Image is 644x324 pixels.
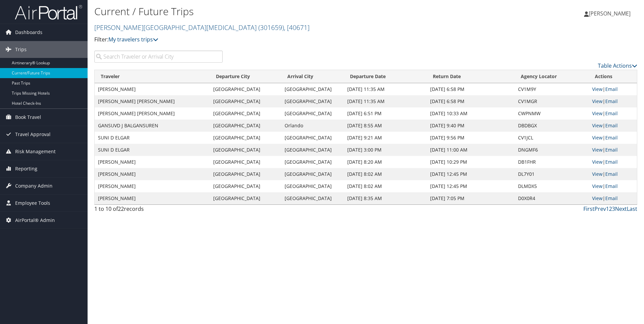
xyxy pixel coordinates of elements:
[15,24,42,41] span: Dashboards
[515,180,588,192] td: DLMDX5
[605,86,618,92] a: Email
[605,110,618,117] a: Email
[583,205,594,213] a: First
[515,70,588,83] th: Agency Locator: activate to sort column ascending
[15,4,82,20] img: airportal-logo.png
[281,168,344,180] td: [GEOGRAPHIC_DATA]
[589,95,637,107] td: |
[589,180,637,192] td: |
[515,192,588,204] td: D0X0R4
[344,168,427,180] td: [DATE] 8:02 AM
[344,180,427,192] td: [DATE] 8:02 AM
[210,144,281,156] td: [GEOGRAPHIC_DATA]
[281,156,344,168] td: [GEOGRAPHIC_DATA]
[258,23,284,32] span: ( 301659 )
[427,83,515,95] td: [DATE] 6:58 PM
[210,83,281,95] td: [GEOGRAPHIC_DATA]
[589,144,637,156] td: |
[95,168,210,180] td: [PERSON_NAME]
[515,156,588,168] td: DB1FHR
[210,192,281,204] td: [GEOGRAPHIC_DATA]
[15,126,51,143] span: Travel Approval
[605,134,618,141] a: Email
[15,41,27,58] span: Trips
[605,195,618,201] a: Email
[592,98,603,104] a: View
[592,171,603,177] a: View
[592,159,603,165] a: View
[94,51,223,63] input: Search Traveler or Arrival City
[605,159,618,165] a: Email
[515,120,588,132] td: DBDBGX
[15,212,55,229] span: AirPortal® Admin
[284,23,310,32] span: , [ 40671 ]
[592,147,603,153] a: View
[118,205,124,213] span: 22
[589,107,637,120] td: |
[615,205,627,213] a: Next
[94,35,456,44] p: Filter:
[344,107,427,120] td: [DATE] 6:51 PM
[281,83,344,95] td: [GEOGRAPHIC_DATA]
[589,192,637,204] td: |
[210,180,281,192] td: [GEOGRAPHIC_DATA]
[15,195,50,212] span: Employee Tools
[592,122,603,129] a: View
[15,160,37,177] span: Reporting
[605,98,618,104] a: Email
[589,120,637,132] td: |
[95,83,210,95] td: [PERSON_NAME]
[210,120,281,132] td: [GEOGRAPHIC_DATA]
[605,171,618,177] a: Email
[515,83,588,95] td: CV1M9Y
[589,156,637,168] td: |
[605,122,618,129] a: Email
[344,95,427,107] td: [DATE] 11:35 AM
[281,95,344,107] td: [GEOGRAPHIC_DATA]
[108,36,158,43] a: My travelers trips
[94,23,310,32] a: [PERSON_NAME][GEOGRAPHIC_DATA][MEDICAL_DATA]
[584,3,637,24] a: [PERSON_NAME]
[281,70,344,83] th: Arrival City: activate to sort column ascending
[427,144,515,156] td: [DATE] 11:00 AM
[592,134,603,141] a: View
[515,107,588,120] td: CWPNMW
[427,70,515,83] th: Return Date: activate to sort column ascending
[281,132,344,144] td: [GEOGRAPHIC_DATA]
[281,120,344,132] td: Orlando
[515,95,588,107] td: CV1MGR
[592,86,603,92] a: View
[592,195,603,201] a: View
[95,192,210,204] td: [PERSON_NAME]
[344,156,427,168] td: [DATE] 8:20 AM
[95,180,210,192] td: [PERSON_NAME]
[427,192,515,204] td: [DATE] 7:05 PM
[95,107,210,120] td: [PERSON_NAME] [PERSON_NAME]
[344,83,427,95] td: [DATE] 11:35 AM
[15,177,53,194] span: Company Admin
[210,95,281,107] td: [GEOGRAPHIC_DATA]
[515,144,588,156] td: DNGMF6
[592,110,603,117] a: View
[281,180,344,192] td: [GEOGRAPHIC_DATA]
[589,132,637,144] td: |
[95,144,210,156] td: SUNI D ELGAR
[281,107,344,120] td: [GEOGRAPHIC_DATA]
[605,147,618,153] a: Email
[427,132,515,144] td: [DATE] 9:56 PM
[589,168,637,180] td: |
[589,83,637,95] td: |
[589,10,631,17] span: [PERSON_NAME]
[589,70,637,83] th: Actions
[94,4,456,19] h1: Current / Future Trips
[95,70,210,83] th: Traveler: activate to sort column ascending
[210,107,281,120] td: [GEOGRAPHIC_DATA]
[344,192,427,204] td: [DATE] 8:35 AM
[427,95,515,107] td: [DATE] 6:58 PM
[281,144,344,156] td: [GEOGRAPHIC_DATA]
[95,95,210,107] td: [PERSON_NAME] [PERSON_NAME]
[427,168,515,180] td: [DATE] 12:45 PM
[427,120,515,132] td: [DATE] 9:40 PM
[95,120,210,132] td: GANSUVD J BALGANSUREN
[344,120,427,132] td: [DATE] 8:55 AM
